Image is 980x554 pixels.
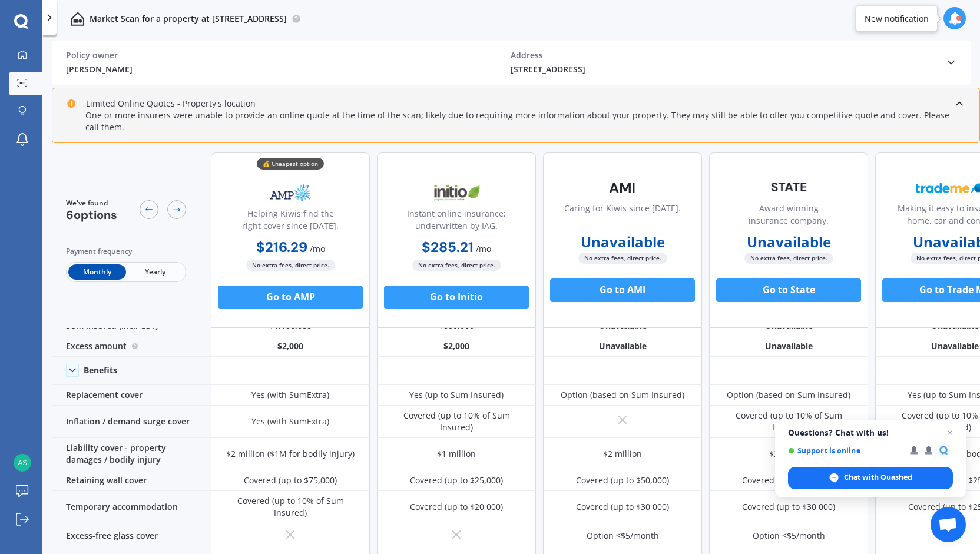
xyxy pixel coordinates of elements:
[747,236,831,248] b: Unavailable
[865,12,929,24] div: New notification
[52,438,211,470] div: Liability cover - property damages / bodily injury
[66,63,491,75] div: [PERSON_NAME]
[257,158,324,170] div: 💰 Cheapest option
[126,264,184,280] span: Yearly
[84,365,117,376] div: Benefits
[543,336,702,357] div: Unavailable
[226,448,355,460] div: $2 million ($1M for bodily injury)
[67,98,256,110] div: Limited Online Quotes - Property's location
[377,336,536,357] div: $2,000
[750,173,827,201] img: State-text-1.webp
[550,278,695,302] button: Go to AMI
[52,385,211,406] div: Replacement cover
[561,389,684,401] div: Option (based on Sum Insured)
[52,491,211,523] div: Temporary accommodation
[603,448,642,460] div: $2 million
[418,178,495,208] img: Initio.webp
[244,475,337,486] div: Covered (up to $75,000)
[251,178,329,208] img: AMP.webp
[769,448,808,460] div: $2 million
[412,260,501,271] span: No extra fees, direct price.
[66,198,117,208] span: We've found
[246,260,335,271] span: No extra fees, direct price.
[384,286,529,309] button: Go to Initio
[218,286,363,309] button: Go to AMP
[511,50,936,61] div: Address
[66,50,491,61] div: Policy owner
[422,238,474,256] b: $285.21
[410,475,503,486] div: Covered (up to $25,000)
[256,238,307,256] b: $216.29
[251,389,329,401] div: Yes (with SumExtra)
[14,454,31,472] img: 5e4b764d2d50030b47fbca208e5f73f3
[251,416,329,427] div: Yes (with SumExtra)
[221,207,360,237] div: Helping Kiwis find the right cover since [DATE].
[753,530,825,542] div: Option <$5/month
[718,410,859,433] div: Covered (up to 10% of Sum Insured)
[788,467,953,489] span: Chat with Quashed
[511,63,936,75] div: [STREET_ADDRESS]
[52,470,211,491] div: Retaining wall cover
[52,523,211,549] div: Excess-free glass cover
[90,13,287,25] p: Market Scan for a property at [STREET_ADDRESS]
[66,207,117,223] span: 6 options
[564,202,681,231] div: Caring for Kiwis since [DATE].
[719,202,858,231] div: Award winning insurance company.
[476,243,491,254] span: / mo
[844,472,912,483] span: Chat with Quashed
[68,264,126,280] span: Monthly
[742,501,835,513] div: Covered (up to $30,000)
[409,389,504,401] div: Yes (up to Sum Insured)
[587,530,659,542] div: Option <$5/month
[581,236,665,248] b: Unavailable
[788,428,953,437] span: Questions? Chat with us!
[437,448,476,460] div: $1 million
[744,253,833,264] span: No extra fees, direct price.
[576,501,669,513] div: Covered (up to $30,000)
[52,406,211,438] div: Inflation / demand surge cover
[52,336,211,357] div: Excess amount
[211,336,370,357] div: $2,000
[71,12,85,26] img: home-and-contents.b802091223b8502ef2dd.svg
[387,207,526,237] div: Instant online insurance; underwritten by IAG.
[788,446,902,455] span: Support is online
[716,278,861,302] button: Go to State
[727,389,850,401] div: Option (based on Sum Insured)
[584,173,661,203] img: AMI-text-1.webp
[576,475,669,486] div: Covered (up to $50,000)
[709,336,868,357] div: Unavailable
[410,501,503,513] div: Covered (up to $20,000)
[310,243,325,254] span: / mo
[386,410,527,433] div: Covered (up to 10% of Sum Insured)
[67,110,965,133] div: One or more insurers were unable to provide an online quote at the time of the scan; likely due t...
[742,475,835,486] div: Covered (up to $50,000)
[578,253,667,264] span: No extra fees, direct price.
[931,507,966,542] a: Open chat
[220,495,361,519] div: Covered (up to 10% of Sum Insured)
[66,246,186,257] div: Payment frequency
